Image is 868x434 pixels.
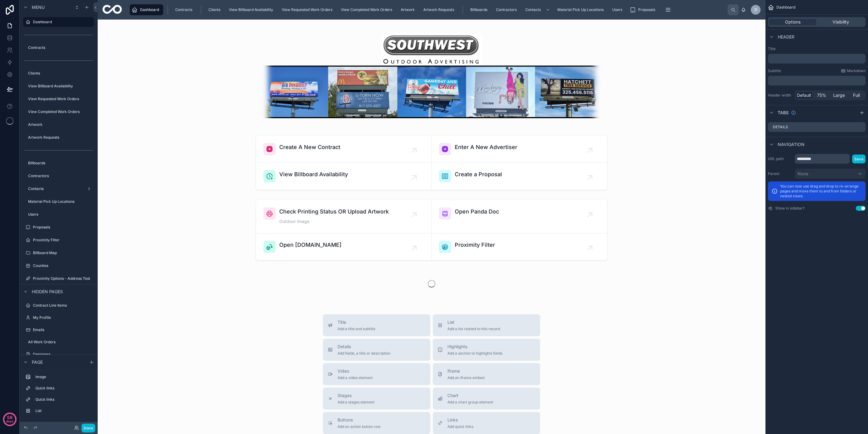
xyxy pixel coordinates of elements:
a: Clients [23,68,94,78]
label: All Work Orders [28,340,93,345]
button: None [795,169,866,179]
a: View Completed Work Orders [338,4,396,15]
a: Contractors [23,171,94,181]
label: Image [35,374,92,379]
span: View Completed Work Orders [341,7,392,12]
span: Contracts [175,7,192,12]
button: TitleAdd a title and subtitle [323,314,430,336]
a: Artwork [23,120,94,129]
span: View Requested Work Orders [282,7,332,12]
span: Large [833,92,845,98]
span: None [797,171,808,177]
label: Users [28,212,93,217]
span: Markdown [847,68,866,73]
label: Quick links [35,397,92,402]
label: Artwork [28,122,93,127]
span: Header [778,34,794,40]
label: Show in sidebar? [775,206,805,211]
label: URL path [768,156,792,161]
a: Contract Line Items [23,301,94,310]
button: ButtonsAdd an action button row [323,412,430,434]
label: Artwork Requests [28,135,93,140]
label: Counties [33,263,93,268]
span: D [754,7,757,12]
a: Proximity Filter [23,235,94,245]
label: Parent [768,171,792,176]
label: My Profile [33,315,93,320]
a: View Requested Work Orders [279,4,337,15]
label: Proximity Filter [33,238,93,243]
label: Contractors [28,173,93,178]
span: Page [32,359,43,365]
span: Add a video element [338,375,373,380]
span: Add an iframe embed [447,375,484,380]
span: Contacts [525,7,541,12]
button: ChartAdd a chart group element [433,388,540,410]
span: Menu [32,4,45,10]
label: View Billboard Availability [28,84,93,89]
span: Proposals [638,7,655,12]
span: List [447,319,500,325]
span: Add a list related to this record [447,326,500,331]
span: Add a title and subtitle [338,326,375,331]
span: Default [797,92,811,98]
span: Users [612,7,622,12]
span: Full [853,92,860,98]
a: All Work Orders [23,337,94,347]
a: Markdown [841,68,866,73]
span: Add an action button row [338,424,381,429]
img: App logo [103,5,122,15]
label: Material Pick Up Locations [28,199,93,204]
button: ListAdd a list related to this record [433,314,540,336]
label: Designers [33,352,93,357]
span: Add quick links [447,424,473,429]
span: View Billboard Availability [229,7,273,12]
button: Save [852,155,866,163]
label: Subtitle [768,68,781,73]
p: You can now use drag and drop to re-arrange pages and move them to and from folders or nested views [780,184,862,199]
label: Title [768,46,866,51]
button: iframeAdd an iframe embed [433,363,540,385]
button: DetailsAdd fields, a title or description [323,339,430,361]
a: View Billboard Availability [226,4,277,15]
a: Contracts [23,43,94,53]
span: Add a section to highlights fields [447,351,502,356]
a: Dashboard [130,4,163,15]
label: Proposals [33,225,93,230]
a: Artwork [398,4,419,15]
label: Clients [28,71,93,76]
span: Artwork Requests [423,7,454,12]
label: Billboards [28,161,93,166]
span: Chart [447,392,493,399]
a: My Profile [23,313,94,323]
a: Clients [205,4,225,15]
a: Contracts [172,4,197,15]
label: Billboard Map [33,250,93,255]
span: Highlights [447,344,502,350]
div: scrollable content [127,3,728,16]
span: Add a stages element [338,400,374,405]
span: Dashboard [776,5,795,10]
a: Contacts [23,184,94,194]
a: Contacts [522,4,553,15]
span: Dashboard [140,7,159,12]
label: Contracts [28,45,93,50]
span: Options [785,19,801,25]
a: Designers [23,349,94,359]
a: Billboard Map [23,248,94,258]
label: List [35,408,92,413]
div: scrollable content [20,369,98,422]
a: Billboards [23,158,94,168]
span: Navigation [778,141,805,148]
button: Done [81,424,95,432]
span: Hidden pages [32,289,63,295]
span: Title [338,319,375,325]
span: Links [447,417,473,423]
span: 75% [817,92,826,98]
label: Contract Line Items [33,303,93,308]
span: Add fields, a title or description [338,351,390,356]
a: View Billboard Availability [23,81,94,91]
div: scrollable content [768,76,866,86]
a: Proposals [23,222,94,232]
a: Artwork Requests [420,4,458,15]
